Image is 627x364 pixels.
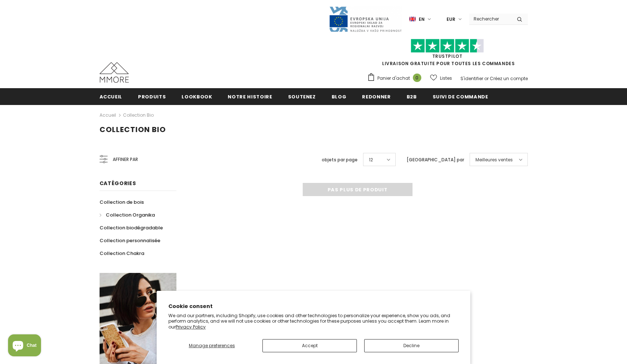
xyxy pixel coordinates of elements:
[409,16,416,22] img: i-lang-1.png
[176,324,206,330] a: Privacy Policy
[367,73,425,84] a: Panier d'achat 0
[460,75,483,82] a: S'identifier
[411,39,484,53] img: Faites confiance aux étoiles pilotes
[228,88,272,105] a: Notre histoire
[332,88,347,105] a: Blog
[100,111,116,120] a: Accueil
[364,339,459,352] button: Decline
[100,237,160,244] span: Collection personnalisée
[100,221,163,234] a: Collection biodégradable
[182,88,212,105] a: Lookbook
[168,339,255,352] button: Manage preferences
[100,62,129,83] img: Cas MMORE
[100,93,123,100] span: Accueil
[168,313,459,330] p: We and our partners, including Shopify, use cookies and other technologies to personalize your ex...
[168,303,459,310] h2: Cookie consent
[447,16,455,23] span: EUR
[369,156,373,164] span: 12
[433,88,488,105] a: Suivi de commande
[182,93,212,100] span: Lookbook
[262,339,357,352] button: Accept
[407,88,417,105] a: B2B
[332,93,347,100] span: Blog
[413,74,421,82] span: 0
[100,124,166,135] span: Collection Bio
[100,196,144,209] a: Collection de bois
[189,342,235,349] span: Manage preferences
[138,88,166,105] a: Produits
[329,6,402,33] img: Javni Razpis
[433,93,488,100] span: Suivi de commande
[440,75,452,82] span: Listes
[475,156,513,164] span: Meilleures ventes
[367,42,528,67] span: LIVRAISON GRATUITE POUR TOUTES LES COMMANDES
[430,72,452,85] a: Listes
[228,93,272,100] span: Notre histoire
[329,16,402,22] a: Javni Razpis
[100,88,123,105] a: Accueil
[484,75,489,82] span: or
[288,88,316,105] a: soutenez
[362,88,391,105] a: Redonner
[469,14,511,24] input: Search Site
[377,75,410,82] span: Panier d'achat
[407,93,417,100] span: B2B
[490,75,528,82] a: Créez un compte
[100,209,155,221] a: Collection Organika
[100,199,144,206] span: Collection de bois
[322,156,358,164] label: objets par page
[432,53,463,59] a: TrustPilot
[100,224,163,231] span: Collection biodégradable
[362,93,391,100] span: Redonner
[419,16,425,23] span: en
[100,180,136,187] span: Catégories
[100,234,160,247] a: Collection personnalisée
[288,93,316,100] span: soutenez
[138,93,166,100] span: Produits
[100,250,144,257] span: Collection Chakra
[123,112,154,118] a: Collection Bio
[113,155,138,164] span: Affiner par
[407,156,464,164] label: [GEOGRAPHIC_DATA] par
[106,211,155,218] span: Collection Organika
[6,334,43,358] inbox-online-store-chat: Shopify online store chat
[100,247,144,260] a: Collection Chakra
